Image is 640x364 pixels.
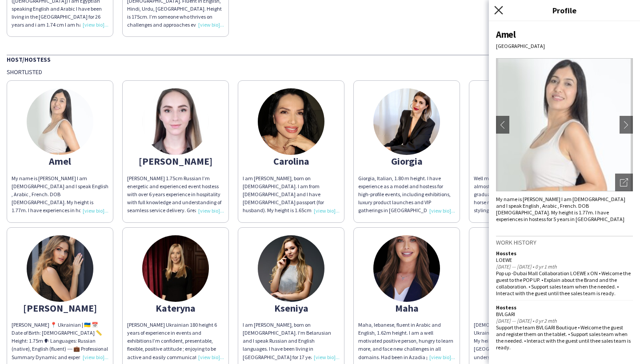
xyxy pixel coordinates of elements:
[489,4,640,16] h3: Profile
[496,28,633,40] div: Amel
[496,196,633,222] div: My name is [PERSON_NAME] I am [DEMOGRAPHIC_DATA] and I speak English , Arabic , French. DOB [DEMO...
[496,58,633,191] img: Crew avatar or photo
[373,88,440,155] img: thumb-167354389163c040d3eec95.jpeg
[496,43,633,49] div: [GEOGRAPHIC_DATA]
[615,174,633,191] div: Open photos pop-in
[142,88,209,155] img: thumb-68c2cbf3dec2e.jpeg
[12,157,108,165] div: Amel
[12,304,108,312] div: [PERSON_NAME]
[27,88,93,155] img: thumb-66b264d8949b5.jpeg
[142,235,209,302] img: thumb-68bec696c45c0.jpeg
[474,157,571,165] div: Jouli
[474,174,571,215] div: Well my name is [PERSON_NAME] , I’m almost [DEMOGRAPHIC_DATA] and I graduated studying graphic de...
[496,263,633,270] div: [DATE] — [DATE] • 0 yr 1 mth
[496,311,633,317] div: BVLGARI
[496,270,633,297] div: Pop up -Dubai Mall Collaboration LOEWE x ON • Welcome the guest to the POP UP. • Explain about th...
[358,157,455,165] div: Giorgia
[243,157,340,165] div: Carolina
[12,321,108,361] div: [PERSON_NAME] 📍 Ukrainian | 🇺🇦 📅 Date of Birth: [DEMOGRAPHIC_DATA] 📏 Height: 1.75m 🗣 Languages: R...
[358,174,455,215] div: Giorgia, Italian, 1.80 m height. I have experience as a model and hostess for high-profile events...
[27,235,93,302] img: thumb-16475042836232eb9b597b1.jpeg
[358,304,455,312] div: Maha
[496,324,633,351] div: Support the team BVLGARI Boutique • Welcome the guest and register them on the tablet. • Support ...
[258,235,324,302] img: thumb-6137c2e20776d.jpeg
[258,88,324,155] img: thumb-8c768348-6c47-4566-a4ae-325e3f1deb12.jpg
[7,55,633,63] div: Host/Hostess
[496,257,633,263] div: LOEWE
[127,157,224,165] div: [PERSON_NAME]
[496,250,633,257] div: Hosstes
[127,174,224,215] div: [PERSON_NAME] 1.75cm Russian I’m energetic and experienced event hostess with over 6 years experi...
[358,321,455,361] div: Maha, lebanese, fluent in Arabic and English, 1.62m height. I am a well motivated positive person...
[12,174,108,215] div: My name is [PERSON_NAME] I am [DEMOGRAPHIC_DATA] and I speak English , Arabic , French. DOB [DEMO...
[474,321,571,361] div: [DEMOGRAPHIC_DATA] national fluent in Ukrainian, Russian, English, and French. My height is 165cm...
[474,304,571,312] div: Maryna
[243,304,340,312] div: Kseniya
[373,235,440,302] img: thumb-62f9a297-14ea-4f76-99a9-8314e0e372b2.jpg
[496,304,633,311] div: Hostess
[496,238,633,246] h3: Work history
[243,174,340,215] div: I am [PERSON_NAME], born on [DEMOGRAPHIC_DATA]. I am from [DEMOGRAPHIC_DATA] and I have [DEMOGRAP...
[496,317,633,324] div: [DATE] — [DATE] • 0 yr 2 mth
[7,68,633,76] div: Shortlisted
[127,304,224,312] div: Kateryna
